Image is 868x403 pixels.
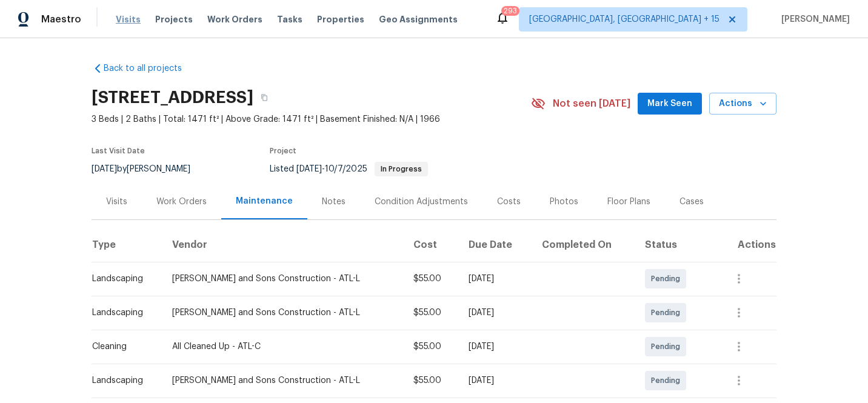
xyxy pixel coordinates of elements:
[469,341,522,353] div: [DATE]
[207,13,262,25] span: Work Orders
[651,375,685,387] span: Pending
[92,113,531,125] span: 3 Beds | 2 Baths | Total: 1471 ft² | Above Grade: 1471 ft² | Basement Finished: N/A | 1966
[376,165,427,173] span: In Progress
[529,13,719,25] span: [GEOGRAPHIC_DATA], [GEOGRAPHIC_DATA] + 15
[469,273,522,285] div: [DATE]
[270,147,296,155] span: Project
[172,273,394,285] div: [PERSON_NAME] and Sons Construction - ATL-L
[296,165,322,173] span: [DATE]
[379,13,458,25] span: Geo Assignments
[638,93,702,115] button: Mark Seen
[92,228,162,262] th: Type
[270,165,428,173] span: Listed
[92,92,253,104] h2: [STREET_ADDRESS]
[413,273,449,285] div: $55.00
[504,5,517,17] div: 293
[296,165,367,173] span: -
[325,165,367,173] span: 10/7/2025
[469,375,522,387] div: [DATE]
[92,307,153,319] div: Landscaping
[253,87,275,108] button: Copy Address
[651,307,685,319] span: Pending
[116,13,141,25] span: Visits
[679,196,704,208] div: Cases
[553,98,630,110] span: Not seen [DATE]
[322,196,346,208] div: Notes
[317,13,364,25] span: Properties
[709,93,776,115] button: Actions
[92,147,145,155] span: Last Visit Date
[459,228,532,262] th: Due Date
[277,15,302,24] span: Tasks
[651,273,685,285] span: Pending
[155,13,193,25] span: Projects
[106,196,127,208] div: Visits
[92,341,153,353] div: Cleaning
[635,228,714,262] th: Status
[647,96,692,112] span: Mark Seen
[607,196,650,208] div: Floor Plans
[92,165,117,173] span: [DATE]
[375,196,468,208] div: Condition Adjustments
[497,196,521,208] div: Costs
[719,96,767,112] span: Actions
[92,375,153,387] div: Landscaping
[404,228,459,262] th: Cost
[413,341,449,353] div: $55.00
[156,196,207,208] div: Work Orders
[92,162,205,176] div: by [PERSON_NAME]
[172,307,394,319] div: [PERSON_NAME] and Sons Construction - ATL-L
[41,13,81,25] span: Maestro
[92,62,208,75] a: Back to all projects
[413,375,449,387] div: $55.00
[469,307,522,319] div: [DATE]
[776,13,850,25] span: [PERSON_NAME]
[172,375,394,387] div: [PERSON_NAME] and Sons Construction - ATL-L
[651,341,685,353] span: Pending
[162,228,404,262] th: Vendor
[413,307,449,319] div: $55.00
[172,341,394,353] div: All Cleaned Up - ATL-C
[715,228,776,262] th: Actions
[550,196,578,208] div: Photos
[92,273,153,285] div: Landscaping
[532,228,636,262] th: Completed On
[236,195,293,207] div: Maintenance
